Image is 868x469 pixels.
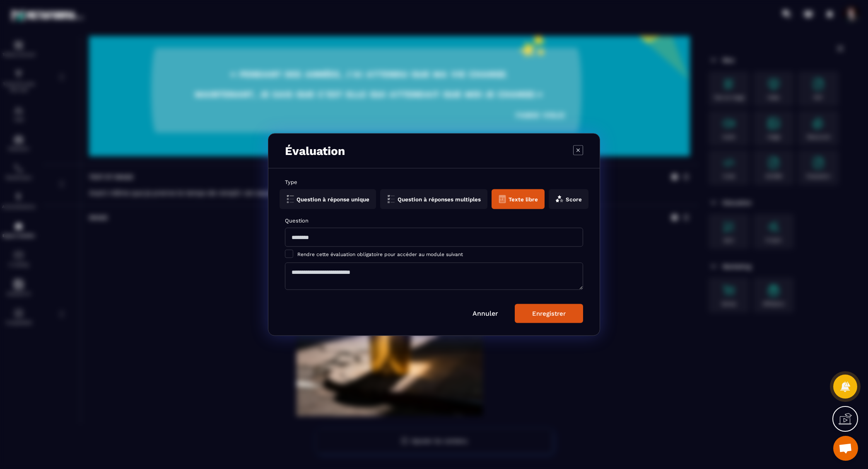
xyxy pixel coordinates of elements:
[280,189,376,209] button: Question à réponse unique
[515,304,583,323] button: Enregistrer
[285,218,583,224] label: Question
[380,189,487,209] button: Question à réponses multiples
[549,189,588,209] button: Score
[833,436,858,461] div: Ouvrir le chat
[297,251,463,257] span: Rendre cette évaluation obligatoire pour accéder au module suivant
[285,179,583,185] label: Type
[532,310,566,317] div: Enregistrer
[285,144,345,158] h3: Évaluation
[492,189,545,209] button: Texte libre
[473,309,498,317] a: Annuler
